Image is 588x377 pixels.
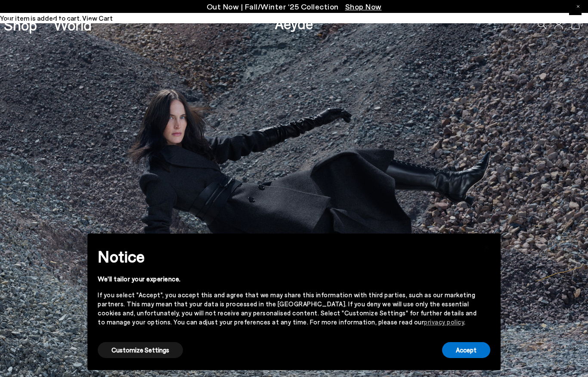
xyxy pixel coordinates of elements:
a: Aeyde [275,14,313,32]
a: Shop [4,17,37,32]
span: 0 [580,22,584,27]
button: Accept [442,342,490,358]
span: × [484,240,490,252]
a: privacy policy [424,318,464,326]
div: If you select "Accept", you accept this and agree that we may share this information with third p... [98,290,477,327]
button: Close this notice [477,236,497,257]
div: We'll tailor your experience. [98,274,477,284]
a: 0 [571,20,580,29]
h2: Notice [98,245,477,268]
p: Out Now | Fall/Winter ‘25 Collection [207,1,382,12]
a: World [53,17,92,32]
span: Navigate to /collections/new-in [345,2,382,11]
button: Customize Settings [98,342,183,358]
